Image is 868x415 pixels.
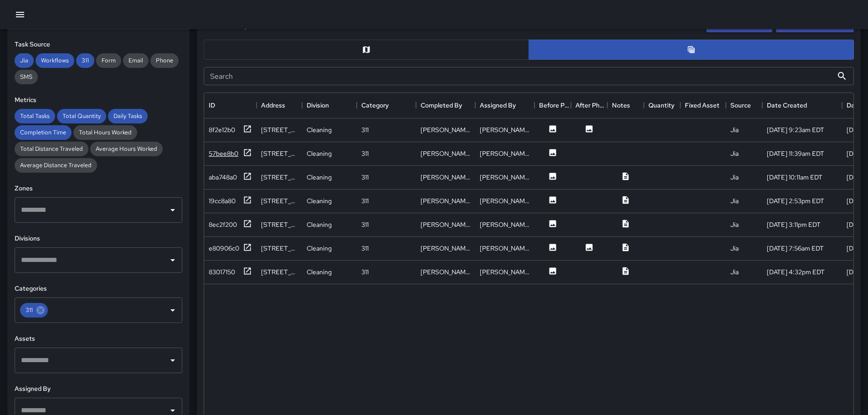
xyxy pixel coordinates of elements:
[529,40,854,60] button: Table
[76,53,94,68] div: 311
[96,56,121,64] span: Form
[361,125,369,134] div: 311
[480,220,530,229] div: Ruben Lechuga
[480,196,530,205] div: Ruben Lechuga
[261,92,285,118] div: Address
[209,219,252,231] button: 8ec2f200
[361,244,369,253] div: 311
[15,128,72,136] span: Completion Time
[480,244,530,253] div: Foday Sankoh
[362,45,371,54] svg: Map
[15,70,38,84] div: SMS
[209,172,252,183] button: aba748a0
[209,195,252,207] button: 19cc8a80
[361,173,369,182] div: 311
[15,53,34,68] div: Jia
[15,142,88,156] div: Total Distance Traveled
[730,125,739,134] div: Jia
[685,92,719,118] div: Fixed Asset
[480,267,530,277] div: Ruben Lechuga
[730,173,739,182] div: Jia
[123,53,149,68] div: Email
[204,92,257,118] div: ID
[480,92,516,118] div: Assigned By
[762,92,842,118] div: Date Created
[257,92,302,118] div: Address
[123,56,149,64] span: Email
[209,148,252,159] button: 57bee8b0
[209,266,252,278] button: 83017150
[421,267,471,277] div: Ruben Lechuga
[15,109,55,123] div: Total Tasks
[90,142,163,156] div: Average Hours Worked
[475,92,534,118] div: Assigned By
[204,40,529,60] button: Map
[767,149,824,158] div: 9/10/2025, 11:39am EDT
[767,267,825,277] div: 9/5/2025, 4:32pm EDT
[166,254,179,266] button: Open
[261,149,298,158] div: 1179 3rd Street Northeast
[209,173,237,182] div: aba748a0
[209,92,215,118] div: ID
[209,220,237,229] div: 8ec2f200
[73,125,137,140] div: Total Hours Worked
[648,92,674,118] div: Quantity
[57,112,106,120] span: Total Quantity
[421,149,471,158] div: Ruben Lechuga
[73,128,137,136] span: Total Hours Worked
[36,53,74,68] div: Workflows
[421,173,471,182] div: Ruben Lechuga
[36,56,74,64] span: Workflows
[575,92,607,118] div: After Photo
[480,173,530,182] div: Ruben Lechuga
[20,305,38,315] span: 311
[421,196,471,205] div: Ruben Lechuga
[166,204,179,216] button: Open
[15,334,182,344] h6: Assets
[767,125,824,134] div: 9/11/2025, 9:23am EDT
[15,56,34,64] span: Jia
[767,220,821,229] div: 9/8/2025, 3:11pm EDT
[687,45,696,54] svg: Table
[307,196,332,205] div: Cleaning
[15,284,182,294] h6: Categories
[307,220,332,229] div: Cleaning
[571,92,607,118] div: After Photo
[361,92,389,118] div: Category
[15,384,182,394] h6: Assigned By
[15,184,182,194] h6: Zones
[307,92,329,118] div: Division
[209,243,252,254] button: e80906c0
[261,267,298,277] div: 1179 3rd Street Northeast
[726,92,762,118] div: Source
[209,196,236,205] div: 19cc8a80
[307,149,332,158] div: Cleaning
[261,220,298,229] div: 300 L Street Northeast
[307,267,332,277] div: Cleaning
[15,73,38,81] span: SMS
[534,92,571,118] div: Before Photo
[730,92,751,118] div: Source
[480,149,530,158] div: Ruben Lechuga
[767,92,807,118] div: Date Created
[357,92,416,118] div: Category
[15,161,97,169] span: Average Distance Traveled
[421,244,471,253] div: Foday Sankoh
[57,109,106,123] div: Total Quantity
[166,304,179,317] button: Open
[15,145,88,153] span: Total Distance Traveled
[261,173,298,182] div: 227 Harry Thomas Way Northeast
[209,267,235,277] div: 83017150
[730,196,739,205] div: Jia
[607,92,644,118] div: Notes
[15,112,55,120] span: Total Tasks
[361,220,369,229] div: 311
[76,56,94,64] span: 311
[15,234,182,244] h6: Divisions
[15,158,97,173] div: Average Distance Traveled
[20,303,48,318] div: 311
[166,354,179,367] button: Open
[421,92,462,118] div: Completed By
[96,53,121,68] div: Form
[307,125,332,134] div: Cleaning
